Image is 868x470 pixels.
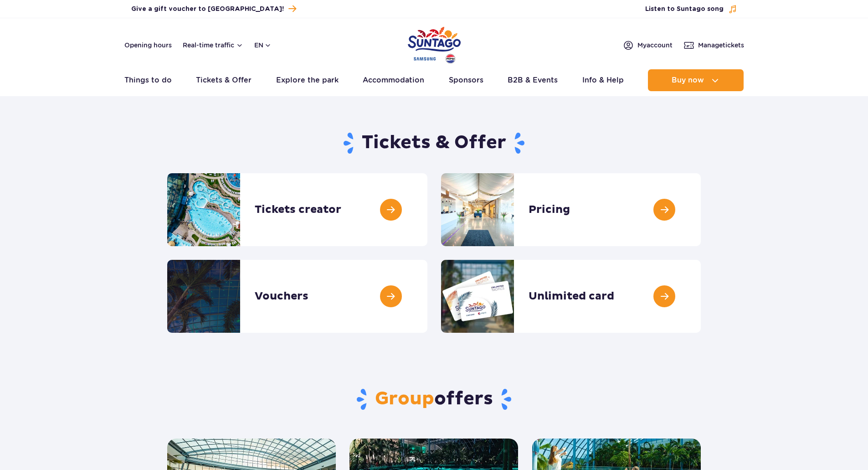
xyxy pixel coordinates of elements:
[276,69,339,91] a: Explore the park
[508,69,558,91] a: B2B & Events
[698,41,744,50] span: Manage tickets
[582,69,624,91] a: Info & Help
[645,5,724,14] span: Listen to Suntago song
[167,131,701,155] h1: Tickets & Offer
[375,387,434,410] span: Group
[124,69,172,91] a: Things to do
[623,40,673,51] a: Myaccount
[645,5,737,14] button: Listen to Suntago song
[124,41,172,50] a: Opening hours
[449,69,483,91] a: Sponsors
[196,69,252,91] a: Tickets & Offer
[183,41,243,49] button: Real-time traffic
[637,41,673,50] span: My account
[363,69,424,91] a: Accommodation
[683,40,744,51] a: Managetickets
[131,3,296,15] a: Give a gift voucher to [GEOGRAPHIC_DATA]!
[167,387,701,411] h2: offers
[672,76,704,84] span: Buy now
[408,23,461,65] a: Park of Poland
[648,69,744,91] button: Buy now
[131,5,284,14] span: Give a gift voucher to [GEOGRAPHIC_DATA]!
[254,41,272,50] button: en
